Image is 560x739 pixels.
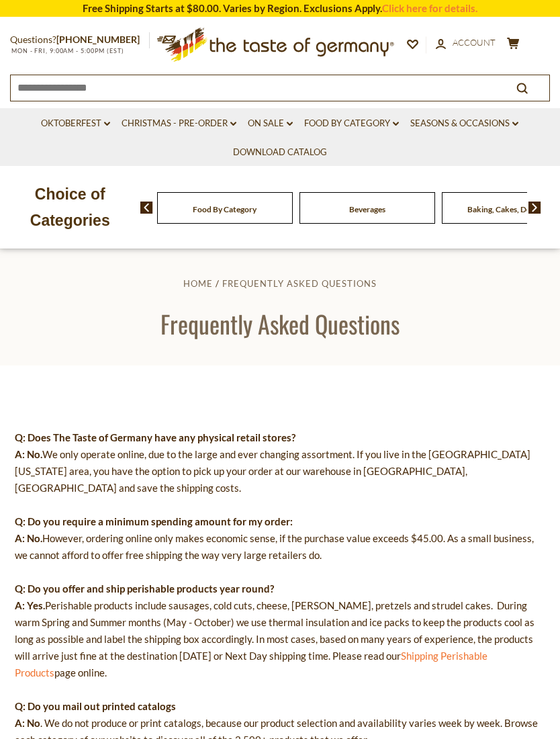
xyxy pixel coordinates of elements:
img: previous arrow [140,202,153,214]
span: Account [453,37,496,48]
strong: A: No. [15,448,42,460]
a: Frequently Asked Questions [222,278,377,289]
strong: Q: Do you mail out printed catalogs [15,700,176,712]
a: Christmas - PRE-ORDER [122,116,236,131]
a: Beverages [349,204,385,214]
strong: A: No. [15,532,42,544]
strong: Q: Does The Taste of Germany have any physical retail stores? [15,431,295,443]
a: Food By Category [193,204,256,214]
a: Oktoberfest [41,116,110,131]
a: Account [436,36,496,50]
h1: Frequently Asked Questions [42,308,518,339]
a: On Sale [248,116,293,131]
strong: Q: Do you require a minimum spending amount for my order: [15,515,293,527]
span: MON - FRI, 9:00AM - 5:00PM (EST) [10,47,124,54]
a: Seasons & Occasions [410,116,518,131]
a: Download Catalog [233,145,327,160]
strong: Q: Do you offer and ship perishable products year round? [15,582,274,595]
a: Home [183,278,213,289]
p: Questions? [10,32,150,48]
strong: A: Yes. [15,599,45,611]
img: next arrow [528,202,541,214]
a: Food By Category [304,116,399,131]
strong: A: No [15,717,40,729]
a: Click here for details. [382,2,477,14]
a: Shipping Perishable Products [15,650,487,679]
a: Baking, Cakes, Desserts [467,204,551,214]
a: [PHONE_NUMBER] [56,34,140,45]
